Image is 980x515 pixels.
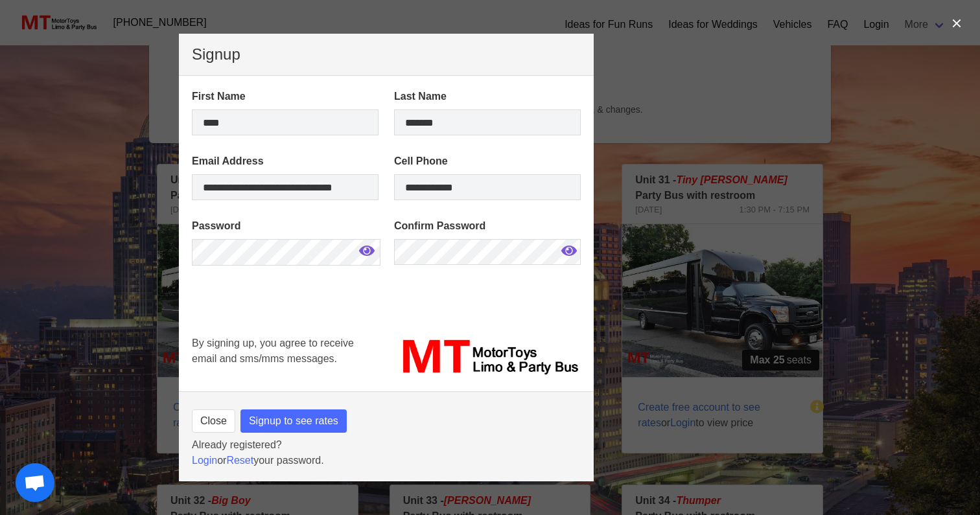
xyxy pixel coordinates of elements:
[192,453,581,468] p: or your password.
[192,437,581,453] p: Already registered?
[192,47,581,62] p: Signup
[192,218,379,234] label: Password
[394,89,581,104] label: Last Name
[16,463,54,502] div: Open chat
[394,154,581,169] label: Cell Phone
[226,455,253,466] a: Reset
[192,284,389,381] iframe: reCAPTCHA
[192,89,379,104] label: First Name
[184,328,386,386] div: By signing up, you agree to receive email and sms/mms messages.
[249,413,338,429] span: Signup to see rates
[192,409,235,433] button: Close
[394,218,581,234] label: Confirm Password
[240,409,347,433] button: Signup to see rates
[192,455,217,466] a: Login
[192,154,379,169] label: Email Address
[394,336,581,378] img: MT_logo_name.png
